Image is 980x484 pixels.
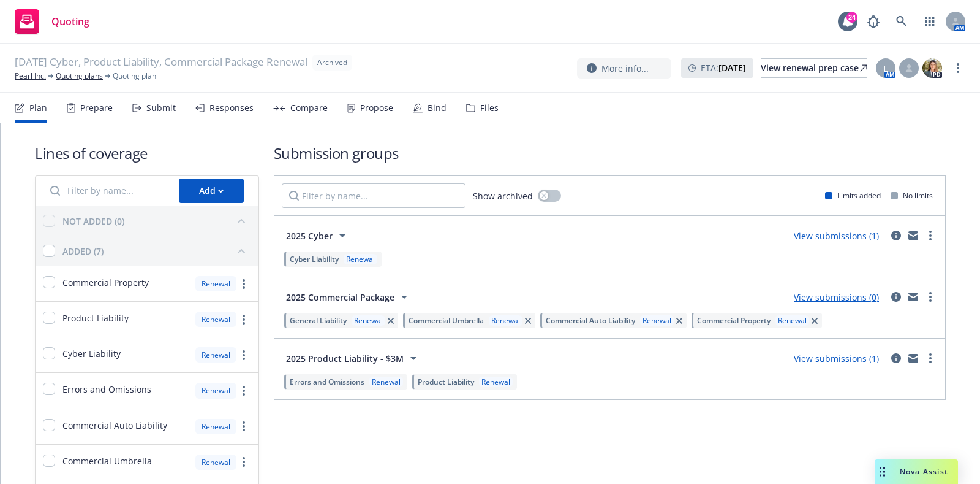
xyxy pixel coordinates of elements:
div: Renewal [195,455,236,470]
a: Quoting plans [56,71,103,82]
div: Renewal [195,312,236,327]
button: More info... [577,58,671,79]
span: General Liability [290,315,347,326]
span: Commercial Property [62,276,149,289]
a: more [923,290,938,304]
button: Nova Assist [875,459,958,484]
img: photo [922,58,942,78]
span: Commercial Umbrella [62,455,152,467]
a: circleInformation [889,351,903,366]
div: Renewal [369,377,403,387]
span: Quoting plan [113,71,156,82]
div: Limits added [825,190,881,201]
a: View submissions (0) [794,291,879,303]
span: Archived [317,57,347,68]
div: Add [199,179,224,202]
a: more [236,277,251,291]
div: Prepare [80,103,113,113]
a: mail [906,290,921,304]
a: more [236,455,251,469]
a: mail [906,228,921,243]
span: Product Liability [418,377,474,387]
span: 2025 Product Liability - $3M [286,352,404,365]
div: Drag to move [875,459,890,484]
span: L [883,62,888,75]
div: NOT ADDED (0) [62,215,124,228]
div: Renewal [195,276,236,291]
button: 2025 Commercial Package [282,285,416,309]
div: Files [480,103,499,113]
span: Cyber Liability [290,254,339,264]
span: Commercial Auto Liability [62,419,167,432]
span: Show archived [473,190,533,202]
a: View renewal prep case [761,58,867,78]
a: Report a Bug [861,9,886,34]
a: more [923,351,938,366]
a: Switch app [918,9,942,34]
a: more [923,228,938,243]
a: circleInformation [889,290,903,304]
a: Search [889,9,914,34]
div: 24 [846,12,858,23]
button: 2025 Product Liability - $3M [282,346,425,371]
a: more [236,383,251,398]
div: Renewal [640,315,674,326]
div: Renewal [775,315,809,326]
span: [DATE] Cyber, Product Liability, Commercial Package Renewal [15,55,307,71]
div: Bind [428,103,447,113]
span: Errors and Omissions [62,383,151,396]
div: Renewal [195,383,236,398]
span: Commercial Umbrella [409,315,484,326]
div: View renewal prep case [761,59,867,77]
span: Quoting [51,17,89,26]
div: Submit [146,103,176,113]
div: Renewal [195,347,236,363]
button: Add [179,179,244,203]
a: more [236,348,251,363]
div: Propose [360,103,393,113]
span: Nova Assist [900,466,948,477]
div: Renewal [344,254,377,264]
div: ADDED (7) [62,245,104,258]
button: ADDED (7) [62,241,251,261]
button: 2025 Cyber [282,223,354,248]
a: View submissions (1) [794,230,879,242]
a: View submissions (1) [794,353,879,364]
a: more [236,419,251,434]
a: more [236,312,251,327]
span: Errors and Omissions [290,377,364,387]
span: Cyber Liability [62,347,121,360]
span: Product Liability [62,312,129,325]
h1: Submission groups [274,143,946,163]
span: Commercial Auto Liability [546,315,635,326]
div: Renewal [195,419,236,434]
a: Quoting [10,4,94,39]
input: Filter by name... [282,183,466,208]
a: more [951,61,965,75]
span: Commercial Property [697,315,771,326]
h1: Lines of coverage [35,143,259,163]
a: Pearl Inc. [15,71,46,82]
span: ETA : [701,61,746,74]
div: Responses [209,103,254,113]
a: mail [906,351,921,366]
span: More info... [601,62,649,75]
a: circleInformation [889,228,903,243]
div: Compare [290,103,328,113]
strong: [DATE] [718,62,746,74]
div: No limits [891,190,933,201]
div: Renewal [489,315,522,326]
span: 2025 Commercial Package [286,291,394,304]
input: Filter by name... [43,179,171,203]
div: Plan [29,103,47,113]
span: 2025 Cyber [286,229,333,242]
button: NOT ADDED (0) [62,211,251,231]
div: Renewal [352,315,385,326]
div: Renewal [479,377,513,387]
